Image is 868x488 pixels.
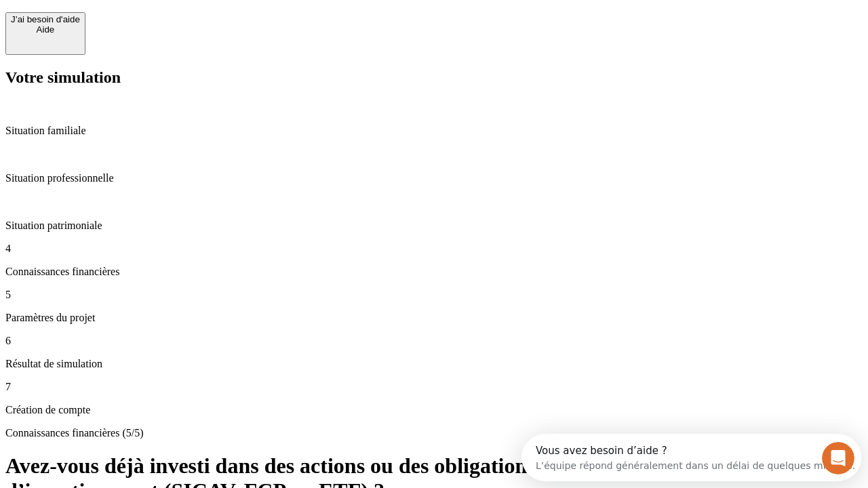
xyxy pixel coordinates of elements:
[5,68,863,87] h2: Votre simulation
[5,220,863,232] p: Situation patrimoniale
[5,289,863,301] p: 5
[5,5,374,43] div: Ouvrir le Messenger Intercom
[14,12,334,22] div: Vous avez besoin d’aide ?
[5,266,863,278] p: Connaissances financières
[822,442,854,474] iframe: Intercom live chat
[5,172,863,184] p: Situation professionnelle
[5,125,863,137] p: Situation familiale
[5,427,863,439] p: Connaissances financières (5/5)
[5,358,863,370] p: Résultat de simulation
[5,243,863,255] p: 4
[521,434,861,481] iframe: Intercom live chat discovery launcher
[14,22,334,37] div: L’équipe répond généralement dans un délai de quelques minutes.
[5,404,863,416] p: Création de compte
[5,312,863,324] p: Paramètres du projet
[11,24,80,35] div: Aide
[5,381,863,393] p: 7
[5,335,863,347] p: 6
[5,12,85,55] button: J’ai besoin d'aideAide
[11,14,80,24] div: J’ai besoin d'aide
